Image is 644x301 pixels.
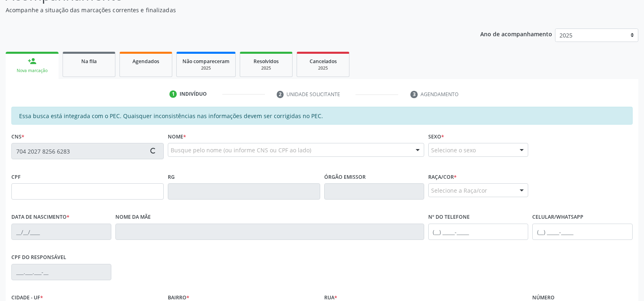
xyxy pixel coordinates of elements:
label: Data de nascimento [11,211,69,224]
label: Órgão emissor [324,171,366,183]
span: Busque pelo nome (ou informe CNS ou CPF ao lado) [171,146,311,154]
label: Raça/cor [428,171,457,183]
div: Nova marcação [11,68,53,74]
div: person_add [28,57,37,66]
label: CPF do responsável [11,251,66,264]
span: Cancelados [310,58,337,65]
label: CPF [11,171,21,183]
div: 2025 [182,65,230,71]
label: Celular/WhatsApp [532,211,583,224]
div: 2025 [246,65,286,71]
input: (__) _____-_____ [532,224,632,240]
label: Nome [168,130,186,143]
p: Ano de acompanhamento [480,29,552,39]
input: ___.___.___-__ [11,264,111,280]
input: __/__/____ [11,224,111,240]
span: Selecione a Raça/cor [431,186,487,195]
label: Sexo [428,130,444,143]
input: (__) _____-_____ [428,224,528,240]
label: Nº do Telefone [428,211,470,224]
span: Resolvidos [254,58,279,65]
label: CNS [11,130,24,143]
div: Indivíduo [180,90,207,98]
div: Essa busca está integrada com o PEC. Quaisquer inconsistências nas informações devem ser corrigid... [11,107,633,125]
span: Não compareceram [182,58,230,65]
label: RG [168,171,175,183]
div: 2025 [303,65,343,71]
span: Selecione o sexo [431,146,476,154]
span: Na fila [81,58,97,65]
label: Nome da mãe [115,211,151,224]
div: 1 [169,90,177,98]
p: Acompanhe a situação das marcações correntes e finalizadas [6,6,449,14]
span: Agendados [132,58,159,65]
